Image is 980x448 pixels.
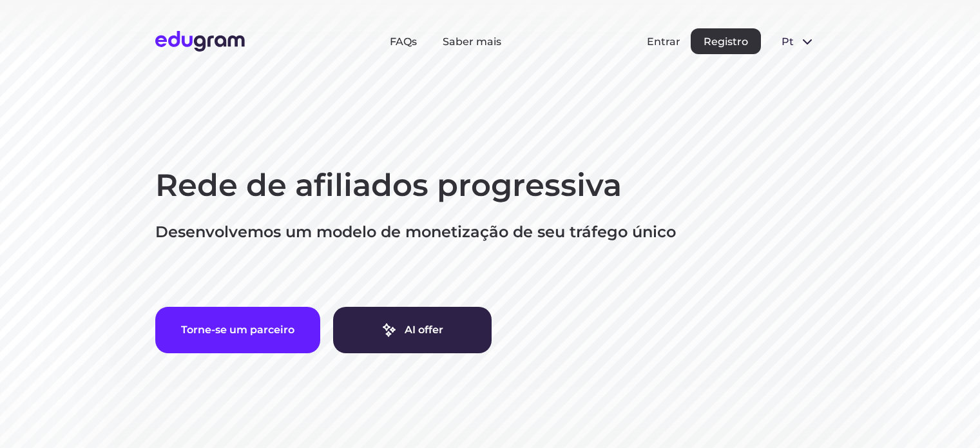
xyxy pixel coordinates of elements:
[691,28,761,54] button: Registro
[333,307,492,353] a: AI offer
[782,35,794,48] span: pt
[155,31,245,52] img: Edugram Logo
[771,28,825,54] button: pt
[390,35,417,48] a: FAQs
[443,35,501,48] a: Saber mais
[647,35,680,48] button: Entrar
[155,165,825,206] h1: Rede de afiliados progressiva
[155,307,320,353] button: Torne-se um parceiro
[155,222,825,242] p: Desenvolvemos um modelo de monetização de seu tráfego único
